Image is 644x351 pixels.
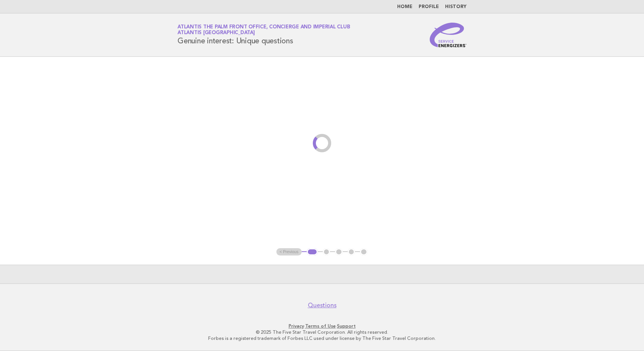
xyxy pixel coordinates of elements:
[177,25,350,45] h1: Genuine interest: Unique questions
[308,302,337,309] a: Questions
[87,329,557,335] p: © 2025 The Five Star Travel Corporation. All rights reserved.
[445,5,467,9] a: History
[177,25,350,35] a: Atlantis The Palm Front Office, Concierge and Imperial ClubAtlantis [GEOGRAPHIC_DATA]
[87,335,557,341] p: Forbes is a registered trademark of Forbes LLC used under license by The Five Star Travel Corpora...
[305,323,336,329] a: Terms of Use
[397,5,412,9] a: Home
[430,23,467,47] img: Service Energizers
[337,323,356,329] a: Support
[177,31,255,36] span: Atlantis [GEOGRAPHIC_DATA]
[289,323,304,329] a: Privacy
[87,323,557,329] p: · ·
[419,5,439,9] a: Profile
